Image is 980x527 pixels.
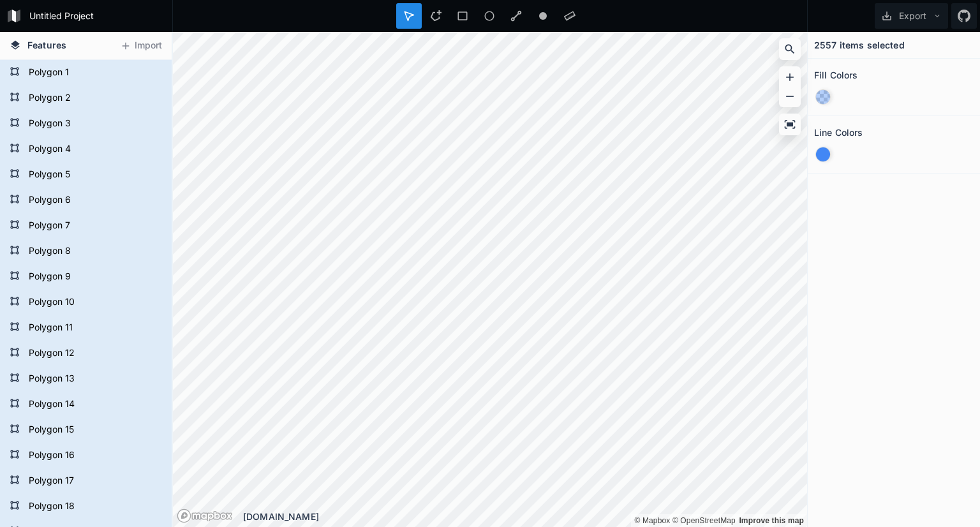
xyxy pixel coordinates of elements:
[814,38,905,52] h4: 2557 items selected
[27,38,66,52] span: Features
[814,65,858,85] h2: Fill Colors
[177,508,233,523] a: Mapbox logo
[739,516,804,525] a: Map feedback
[243,510,807,523] div: [DOMAIN_NAME]
[875,3,948,29] button: Export
[634,516,670,525] a: Mapbox
[672,516,736,525] a: OpenStreetMap
[114,36,168,56] button: Import
[814,122,863,142] h2: Line Colors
